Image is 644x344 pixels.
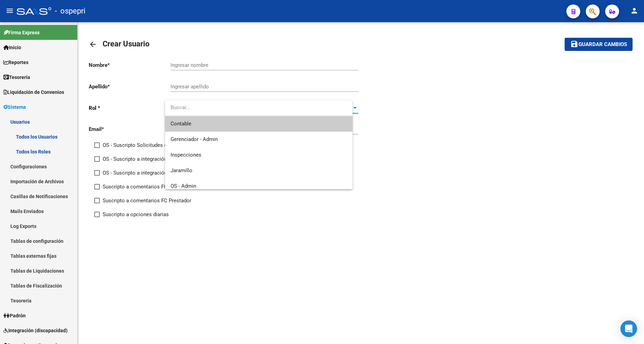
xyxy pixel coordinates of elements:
span: Gerenciador - Admin [171,136,218,142]
span: Jaramillo [171,167,192,174]
span: Inspecciones [171,152,201,158]
input: dropdown search [165,100,353,115]
span: OS - Admin [171,183,196,189]
span: Contable [171,121,191,127]
div: Open Intercom Messenger [620,320,637,337]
